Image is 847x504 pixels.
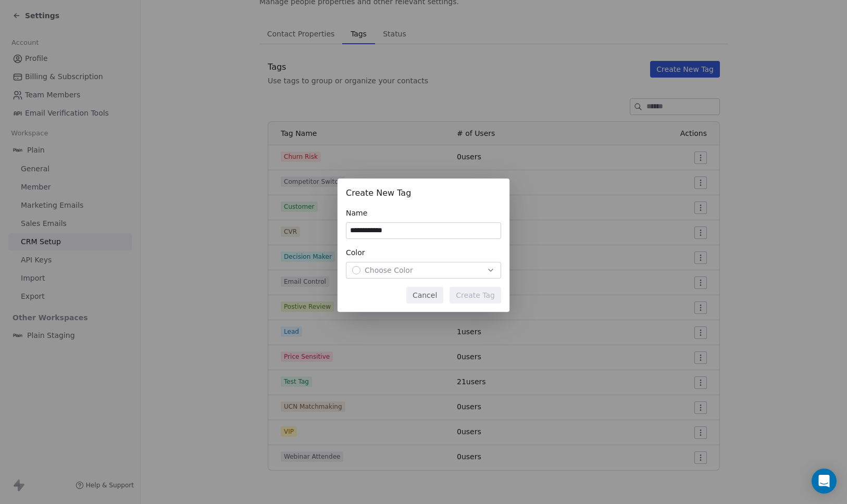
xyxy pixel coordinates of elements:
[365,265,413,275] span: Choose Color
[346,247,501,258] div: Color
[346,208,501,218] div: Name
[346,262,501,279] button: Choose Color
[346,187,501,199] div: Create New Tag
[450,287,501,304] button: Create Tag
[406,287,443,304] button: Cancel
